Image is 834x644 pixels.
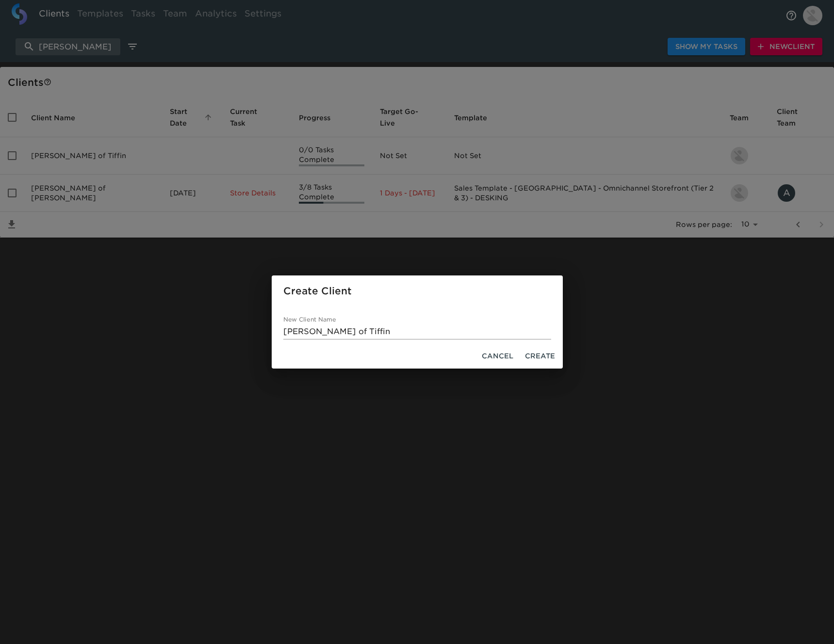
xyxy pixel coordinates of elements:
span: Create [525,350,555,362]
span: Cancel [482,350,513,362]
button: Cancel [478,347,517,365]
label: New Client Name [283,317,336,322]
button: Create [521,347,559,365]
h2: Create Client [283,283,551,299]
